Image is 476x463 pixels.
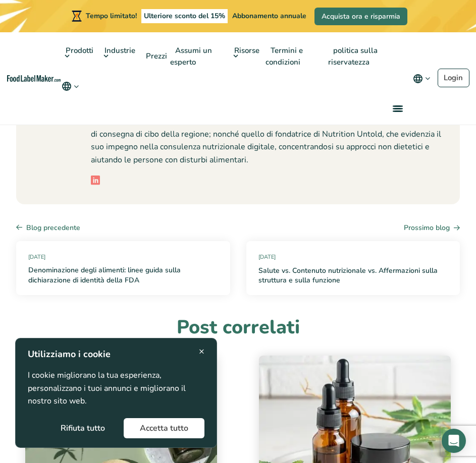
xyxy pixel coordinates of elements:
[266,32,303,80] a: Termini e condizioni
[44,418,121,438] button: Rifiuta tutto
[28,253,45,261] font: [DATE]
[404,223,450,233] font: Prossimo blog
[141,38,170,74] a: Prezzi
[26,223,80,233] font: Blog precedente
[86,11,137,21] font: Tempo limitato!
[314,8,407,25] a: Acquista ora e risparmia
[328,45,378,67] font: politica sulla riservatezza
[16,222,80,233] a: Blog precedente
[146,51,167,61] font: Prezzi
[381,92,413,125] a: menu
[170,45,212,67] font: Assumi un esperto
[258,253,276,261] font: [DATE]
[140,423,188,434] font: Accetta tutto
[404,222,460,233] a: Prossimo blog
[328,32,378,80] a: politica sulla riservatezza
[61,32,94,80] a: Prodotti
[199,345,204,357] font: ×
[229,32,260,80] a: Risorse
[234,45,259,55] font: Risorse
[258,266,438,285] font: Salute vs. Contenuto nutrizionale vs. Affermazioni sulla struttura e sulla funzione
[104,45,135,55] font: Industrie
[61,423,105,434] font: Rifiuta tutto
[28,348,111,360] font: Utilizziamo i cookie
[258,266,448,285] a: Salute vs. Contenuto nutrizionale vs. Affermazioni sulla struttura e sulla funzione
[28,265,218,285] a: Denominazione degli alimenti: linee guida sulla dichiarazione di identità della FDA
[99,32,136,80] a: Industrie
[177,314,300,340] font: Post correlati
[266,45,303,67] font: Termini e condizioni
[232,11,306,21] font: Abbonamento annuale
[322,12,400,21] font: Acquista ora e risparmia
[28,370,186,407] font: I cookie migliorano la tua esperienza, personalizzano i tuoi annunci e migliorano il nostro sito ...
[442,429,466,453] div: Apri Intercom Messenger
[144,11,225,21] font: Ulteriore sconto del 15%
[91,25,441,165] font: [PERSON_NAME] ha iniziato la sua carriera come dietista clinica presso un importante centro di ri...
[438,69,469,88] a: Login
[124,418,204,438] button: Accetta tutto
[28,265,181,285] font: Denominazione degli alimenti: linee guida sulla dichiarazione di identità della FDA
[444,73,463,83] font: Login
[170,32,212,80] a: Assumi un esperto
[66,45,93,55] font: Prodotti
